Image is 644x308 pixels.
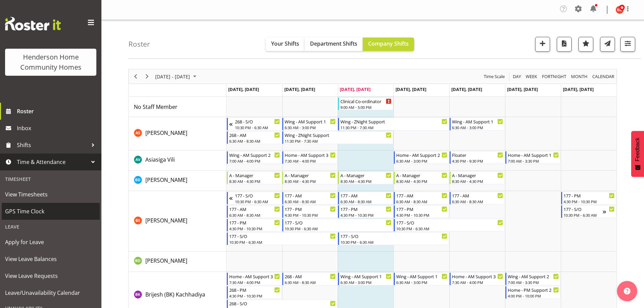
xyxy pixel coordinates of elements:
div: 4:30 PM - 10:30 PM [229,293,280,299]
h4: Roster [128,40,150,48]
div: 10:30 PM - 6:30 AM [564,212,603,218]
button: Month [591,72,616,81]
button: August 25 - 31, 2025 [154,72,199,81]
div: Brijesh (BK) Kachhadiya"s event - Home - AM Support 3 Begin From Monday, August 25, 2025 at 7:30:... [227,273,282,285]
div: Billie Sothern"s event - 177 - PM Begin From Wednesday, August 27, 2025 at 4:30:00 PM GMT+12:00 E... [338,205,393,218]
button: Time Scale [483,72,506,81]
div: 6:30 AM - 3:00 PM [396,158,447,164]
button: Fortnight [541,72,568,81]
div: 6:30 AM - 8:30 AM [229,212,280,218]
div: Brijesh (BK) Kachhadiya"s event - Wing - AM Support 1 Begin From Wednesday, August 27, 2025 at 6:... [338,273,393,285]
a: GPS Time Clock [2,203,100,220]
div: Home - AM Support 3 [285,151,336,158]
div: 177 - S/O [229,233,336,239]
span: Leave/Unavailability Calendar [5,288,96,298]
div: Billie Sothern"s event - 177 - AM Begin From Wednesday, August 27, 2025 at 6:30:00 AM GMT+12:00 E... [338,192,393,205]
div: Asiasiga Vili"s event - Wing - AM Support 2 Begin From Monday, August 25, 2025 at 7:00:00 AM GMT+... [227,151,282,164]
div: 4:30 PM - 10:30 PM [564,199,615,204]
div: Wing - AM Support 1 [285,118,336,125]
span: [DATE], [DATE] [396,86,426,92]
div: A - Manager [396,172,447,179]
span: [DATE], [DATE] [507,86,538,92]
div: Billie Sothern"s event - 177 - S/O Begin From Thursday, August 28, 2025 at 10:30:00 PM GMT+12:00 ... [394,219,505,232]
div: 4:30 PM - 10:30 PM [285,212,336,218]
span: Month [570,72,588,81]
div: Arshdeep Singh"s event - 268 - AM Begin From Monday, August 25, 2025 at 6:30:00 AM GMT+12:00 Ends... [227,131,282,144]
button: Company Shifts [363,38,414,51]
div: Leave [2,220,100,234]
div: 177 - PM [285,206,336,212]
div: Next [141,69,153,84]
span: [DATE], [DATE] [284,86,315,92]
div: 268 - S/O [235,118,280,125]
div: Billie Sothern"s event - 177 - S/O Begin From Sunday, August 24, 2025 at 10:30:00 PM GMT+12:00 En... [227,192,282,205]
div: 6:30 AM - 8:30 AM [229,138,280,144]
div: A - Manager [229,172,280,179]
span: Inbox [17,123,98,133]
div: 10:30 PM - 6:30 AM [396,226,503,231]
div: 7:30 AM - 4:00 PM [452,280,503,285]
div: Arshdeep Singh"s event - Wing - AM Support 1 Begin From Friday, August 29, 2025 at 6:30:00 AM GMT... [450,118,505,131]
div: 11:30 PM - 7:30 AM [285,138,391,144]
td: Asiasiga Vili resource [129,150,226,171]
span: Brijesh (BK) Kachhadiya [145,291,205,298]
div: Asiasiga Vili"s event - Floater Begin From Friday, August 29, 2025 at 4:30:00 PM GMT+12:00 Ends A... [450,151,505,164]
span: [PERSON_NAME] [145,176,187,184]
div: 4:30 PM - 9:30 PM [452,158,503,164]
span: [DATE], [DATE] [451,86,482,92]
span: [PERSON_NAME] [145,257,187,264]
div: Clinical Co-ordinator [340,98,391,104]
div: 177 - AM [396,192,447,199]
div: 177 - AM [285,192,336,199]
button: Filter Shifts [620,37,635,52]
div: 9:00 AM - 5:00 PM [340,104,391,110]
td: Billie Sothern resource [129,191,226,252]
div: 10:30 PM - 6:30 AM [235,199,280,204]
span: Company Shifts [368,40,409,47]
div: 177 - S/O [396,219,503,226]
div: 10:30 PM - 6:30 AM [229,239,336,245]
span: Day [512,72,522,81]
div: Home - PM Support 2 [508,286,559,293]
div: Home - AM Support 3 [452,273,503,280]
div: 6:30 AM - 8:30 AM [285,280,336,285]
div: Arshdeep Singh"s event - 268 - S/O Begin From Sunday, August 24, 2025 at 10:30:00 PM GMT+12:00 En... [227,118,282,131]
div: 177 - PM [229,219,280,226]
div: Billie Sothern"s event - 177 - S/O Begin From Tuesday, August 26, 2025 at 10:30:00 PM GMT+12:00 E... [282,219,393,232]
div: 6:30 AM - 8:30 AM [396,199,447,204]
td: No Staff Member resource [129,97,226,117]
span: Week [525,72,538,81]
div: 268 - S/O [229,300,336,307]
div: Billie Sothern"s event - 177 - PM Begin From Sunday, August 31, 2025 at 4:30:00 PM GMT+12:00 Ends... [561,192,616,205]
span: Apply for Leave [5,237,96,247]
span: Asiasiga Vili [145,156,175,163]
img: help-xxl-2.png [624,288,630,294]
div: Wing - AM Support 2 [229,151,280,158]
div: 177 - S/O [564,206,603,212]
div: 6:30 AM - 8:30 AM [340,199,391,204]
div: Barbara Dunlop"s event - A - Manager Begin From Monday, August 25, 2025 at 8:30:00 AM GMT+12:00 E... [227,171,282,184]
div: 6:30 AM - 8:30 AM [452,199,503,204]
div: 6:30 AM - 3:00 PM [452,125,503,130]
div: Asiasiga Vili"s event - Home - AM Support 1 Begin From Saturday, August 30, 2025 at 7:00:00 AM GM... [505,151,560,164]
div: 10:30 PM - 6:30 AM [235,125,280,130]
span: [DATE], [DATE] [563,86,594,92]
span: Time & Attendance [17,157,88,167]
div: Timesheet [2,172,100,186]
div: 8:30 AM - 4:30 PM [396,179,447,184]
div: 177 - AM [340,192,391,199]
div: 177 - AM [452,192,503,199]
span: calendar [592,72,615,81]
a: Brijesh (BK) Kachhadiya [145,290,205,299]
button: Add a new shift [535,37,550,52]
span: Department Shifts [310,40,357,47]
div: Barbara Dunlop"s event - A - Manager Begin From Friday, August 29, 2025 at 8:30:00 AM GMT+12:00 E... [450,171,505,184]
span: [DATE], [DATE] [340,86,371,92]
div: Home - AM Support 3 [229,273,280,280]
a: No Staff Member [134,103,177,111]
div: 6:30 AM - 3:00 PM [285,125,336,130]
a: [PERSON_NAME] [145,129,187,137]
div: 7:00 AM - 3:30 PM [508,158,559,164]
div: Floater [452,151,503,158]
